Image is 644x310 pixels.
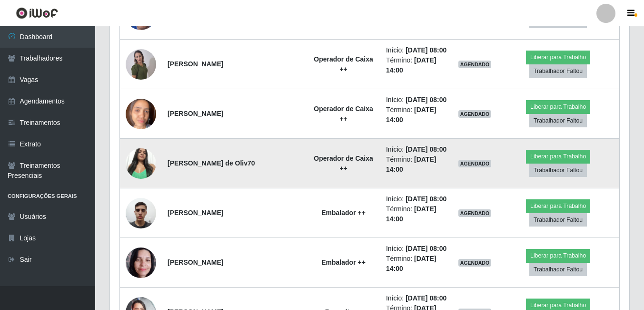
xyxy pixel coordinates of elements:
[386,254,447,274] li: Término:
[386,105,447,125] li: Término:
[386,95,447,105] li: Início:
[126,143,156,184] img: 1727212594442.jpeg
[529,213,587,227] button: Trabalhador Faltou
[321,258,366,266] strong: Embalador ++
[529,64,587,78] button: Trabalhador Faltou
[126,242,156,283] img: 1726745680631.jpeg
[458,160,492,167] span: AGENDADO
[406,245,446,252] time: [DATE] 08:00
[526,100,590,114] button: Liberar para Trabalho
[386,145,447,155] li: Início:
[526,51,590,64] button: Liberar para Trabalho
[406,46,446,54] time: [DATE] 08:00
[386,155,447,175] li: Término:
[529,263,587,276] button: Trabalhador Faltou
[168,258,223,266] strong: [PERSON_NAME]
[526,150,590,163] button: Liberar para Trabalho
[458,259,492,267] span: AGENDADO
[406,96,446,103] time: [DATE] 08:00
[406,294,446,302] time: [DATE] 08:00
[458,209,492,217] span: AGENDADO
[526,249,590,262] button: Liberar para Trabalho
[458,61,492,68] span: AGENDADO
[168,110,223,117] strong: [PERSON_NAME]
[406,145,446,153] time: [DATE] 08:00
[314,155,373,172] strong: Operador de Caixa ++
[126,193,156,233] img: 1699551411830.jpeg
[168,60,223,68] strong: [PERSON_NAME]
[168,159,255,167] strong: [PERSON_NAME] de Oliv70
[386,204,447,224] li: Término:
[529,164,587,177] button: Trabalhador Faltou
[16,7,58,19] img: CoreUI Logo
[126,93,156,134] img: 1752674508092.jpeg
[529,114,587,127] button: Trabalhador Faltou
[386,293,447,303] li: Início:
[314,105,373,123] strong: Operador de Caixa ++
[126,49,156,80] img: 1742770010903.jpeg
[458,110,492,118] span: AGENDADO
[314,55,373,73] strong: Operador de Caixa ++
[386,45,447,55] li: Início:
[386,244,447,254] li: Início:
[168,209,223,217] strong: [PERSON_NAME]
[526,199,590,213] button: Liberar para Trabalho
[406,195,446,203] time: [DATE] 08:00
[386,194,447,204] li: Início:
[321,209,366,217] strong: Embalador ++
[386,55,447,75] li: Término:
